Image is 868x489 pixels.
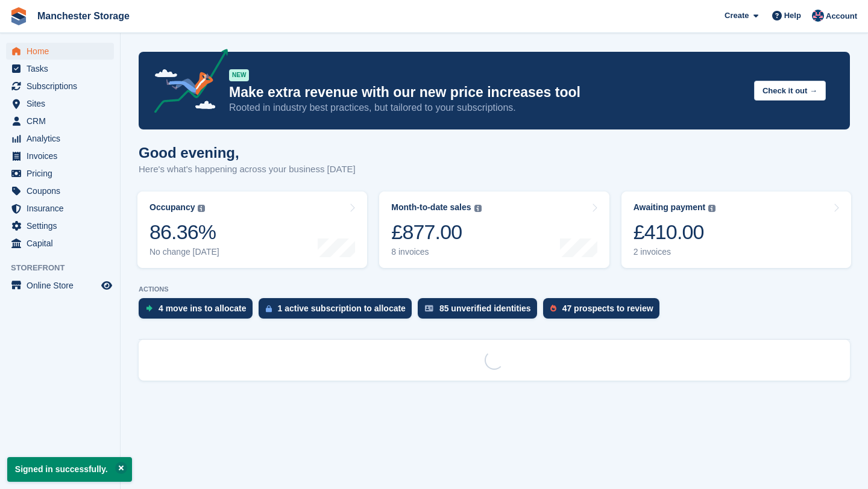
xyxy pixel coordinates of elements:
a: menu [6,60,114,77]
a: Awaiting payment £410.00 2 invoices [621,192,851,268]
a: menu [6,235,114,252]
img: price-adjustments-announcement-icon-8257ccfd72463d97f412b2fc003d46551f7dbcb40ab6d574587a9cd5c0d94... [144,49,228,117]
div: 2 invoices [634,247,716,257]
div: £877.00 [391,220,481,244]
span: Coupons [27,182,99,199]
p: Make extra revenue with our new price increases tool [229,84,744,101]
a: menu [6,95,114,112]
button: Check it out → [754,81,826,101]
div: Occupancy [149,202,195,213]
a: 85 unverified identities [418,298,543,325]
span: Capital [27,235,99,252]
span: Subscriptions [27,78,99,95]
span: Help [784,10,801,22]
div: £410.00 [634,220,716,244]
img: icon-info-grey-7440780725fd019a000dd9b08b2336e03edf1995a4989e88bcd33f0948082b44.svg [198,205,205,212]
div: 1 active subscription to allocate [278,304,406,313]
span: Analytics [27,130,99,147]
p: ACTIONS [139,285,850,293]
div: Awaiting payment [634,202,706,213]
div: 85 unverified identities [439,304,531,313]
img: stora-icon-8386f47178a22dfd0bd8f6a31ec36ba5ce8667c1dd55bd0f319d3a0aa187defe.svg [10,7,28,25]
a: menu [6,200,114,217]
span: Invoices [27,148,99,164]
span: CRM [27,113,99,129]
a: 47 prospects to review [543,298,665,325]
img: prospect-51fa495bee0391a8d652442698ab0144808aea92771e9ea1ae160a38d050c398.svg [550,305,556,312]
span: Settings [27,217,99,234]
span: Sites [27,95,99,112]
a: Occupancy 86.36% No change [DATE] [137,192,367,268]
a: menu [6,165,114,182]
a: menu [6,182,114,199]
span: Pricing [27,165,99,182]
a: Preview store [99,278,114,293]
img: active_subscription_to_allocate_icon-d502201f5373d7db506a760aba3b589e785aa758c864c3986d89f69b8ff3... [266,305,272,313]
div: 47 prospects to review [562,304,653,313]
a: 4 move ins to allocate [139,298,259,325]
div: 4 move ins to allocate [159,304,247,313]
div: 8 invoices [391,247,481,257]
span: Online Store [27,277,99,294]
div: NEW [229,69,249,81]
a: menu [6,277,114,294]
a: menu [6,43,114,60]
div: No change [DATE] [149,247,219,257]
span: Tasks [27,60,99,77]
img: move_ins_to_allocate_icon-fdf77a2bb77ea45bf5b3d319d69a93e2d87916cf1d5bf7949dd705db3b84f3ca.svg [146,305,153,312]
img: verify_identity-adf6edd0f0f0b5bbfe63781bf79b02c33cf7c696d77639b501bdc392416b5a36.svg [425,305,433,312]
img: icon-info-grey-7440780725fd019a000dd9b08b2336e03edf1995a4989e88bcd33f0948082b44.svg [708,205,715,212]
div: Month-to-date sales [391,202,471,213]
p: Rooted in industry best practices, but tailored to your subscriptions. [229,101,744,114]
span: Account [826,10,857,22]
a: 1 active subscription to allocate [259,298,418,325]
span: Insurance [27,200,99,217]
span: Home [27,43,99,60]
h1: Good evening, [139,145,356,161]
a: menu [6,113,114,129]
span: Storefront [11,262,120,274]
span: Create [725,10,749,22]
a: menu [6,217,114,234]
img: icon-info-grey-7440780725fd019a000dd9b08b2336e03edf1995a4989e88bcd33f0948082b44.svg [474,205,482,212]
a: menu [6,78,114,95]
a: Month-to-date sales £877.00 8 invoices [379,192,609,268]
a: Manchester Storage [33,6,134,26]
a: menu [6,130,114,147]
a: menu [6,148,114,164]
p: Signed in successfully. [7,457,132,482]
p: Here's what's happening across your business [DATE] [139,163,356,176]
div: 86.36% [149,220,219,244]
